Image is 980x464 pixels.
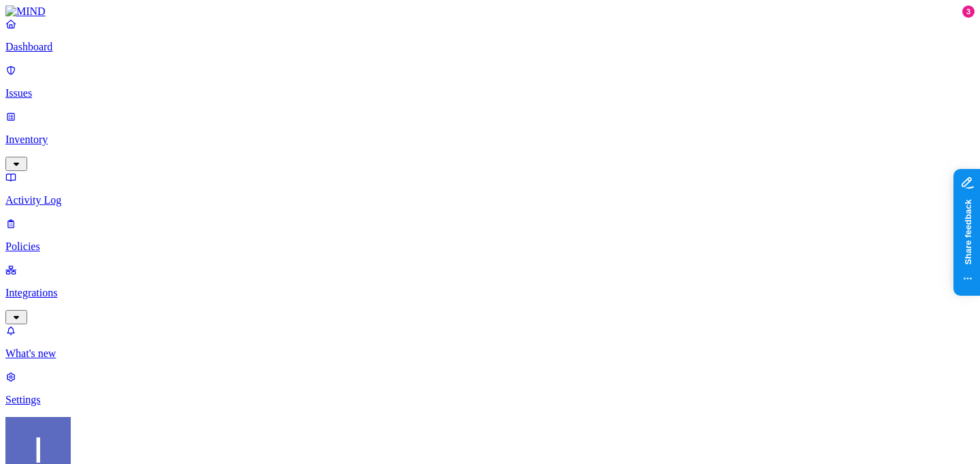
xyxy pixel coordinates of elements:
p: Inventory [5,134,975,146]
a: What's new [5,324,975,360]
a: Policies [5,217,975,253]
p: Integrations [5,287,975,299]
a: Settings [5,371,975,406]
a: Inventory [5,110,975,169]
p: Policies [5,241,975,253]
a: MIND [5,5,975,18]
a: Dashboard [5,18,975,53]
p: What's new [5,347,975,360]
a: Integrations [5,264,975,322]
p: Issues [5,87,975,99]
a: Activity Log [5,171,975,206]
p: Activity Log [5,194,975,206]
img: MIND [5,5,46,18]
div: 3 [962,5,975,18]
a: Issues [5,64,975,99]
p: Settings [5,394,975,406]
p: Dashboard [5,41,975,53]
